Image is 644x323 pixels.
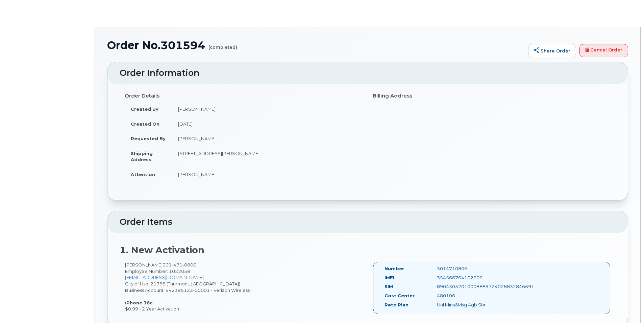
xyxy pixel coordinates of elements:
[120,217,616,227] h2: Order Items
[432,302,505,308] div: Unl Mins&Msg 4gb Shr
[432,275,505,281] div: 354566764102606
[172,146,363,167] td: [STREET_ADDRESS][PERSON_NAME]
[120,262,368,312] div: [PERSON_NAME] City of Use: 21788 (Thurmont, [GEOGRAPHIC_DATA]) Business Account: 942385123-00001 ...
[131,151,153,163] strong: Shipping Address
[385,302,408,308] label: Rate Plan
[432,293,505,299] div: 480106
[172,102,363,116] td: [PERSON_NAME]
[125,93,363,99] h4: Order Details
[385,265,404,272] label: Number
[120,244,204,256] strong: 1. New Activation
[125,300,153,305] strong: iPhone 16e
[131,121,159,127] strong: Created On
[385,293,415,299] label: Cost Center
[131,136,166,141] strong: Requested By
[208,39,237,50] small: (completed)
[385,275,394,281] label: IMEI
[172,262,182,267] span: 471
[172,131,363,146] td: [PERSON_NAME]
[373,93,611,99] h4: Billing Address
[432,283,505,290] div: 89043052010008889724028832846691
[579,44,628,58] a: Cancel Order
[172,167,363,182] td: [PERSON_NAME]
[172,116,363,131] td: [DATE]
[163,262,196,267] span: 301
[120,68,616,78] h2: Order Information
[131,172,155,177] strong: Attention
[528,44,576,58] a: Share Order
[107,39,525,51] h1: Order No.301594
[125,268,190,274] span: Employee Number: 1022058
[182,262,196,267] span: 0806
[131,106,158,112] strong: Created By
[125,275,204,280] a: [EMAIL_ADDRESS][DOMAIN_NAME]
[432,265,505,272] div: 3014710806
[385,283,393,290] label: SIM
